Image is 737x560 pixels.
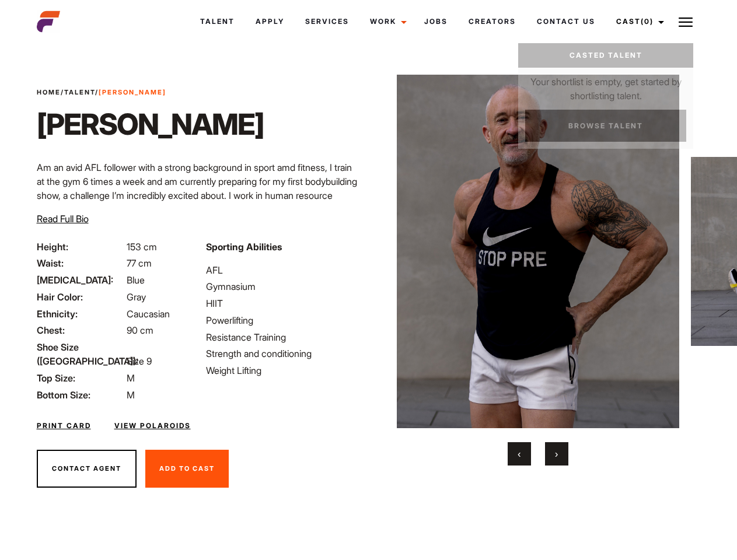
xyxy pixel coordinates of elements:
[518,43,693,68] a: Casted Talent
[37,290,124,304] span: Hair Color:
[206,363,361,377] li: Weight Lifting
[458,6,526,37] a: Creators
[414,6,458,37] a: Jobs
[190,6,245,37] a: Talent
[127,241,157,253] span: 153 cm
[641,17,654,26] span: (0)
[679,15,693,29] img: Burger icon
[206,263,361,277] li: AFL
[37,371,124,385] span: Top Size:
[127,257,152,269] span: 77 cm
[114,421,191,431] a: View Polaroids
[99,88,166,96] strong: [PERSON_NAME]
[37,450,137,488] button: Contact Agent
[206,330,361,344] li: Resistance Training
[127,324,153,336] span: 90 cm
[37,160,362,272] p: Am an avid AFL follower with a strong background in sport amd fitness, I train at the gym 6 times...
[37,340,124,368] span: Shoe Size ([GEOGRAPHIC_DATA]):
[37,240,124,254] span: Height:
[127,308,170,320] span: Caucasian
[37,323,124,337] span: Chest:
[518,68,693,103] p: Your shortlist is empty, get started by shortlisting talent.
[37,256,124,270] span: Waist:
[206,279,361,293] li: Gymnasium
[37,273,124,287] span: [MEDICAL_DATA]:
[37,87,166,97] span: / /
[245,6,295,37] a: Apply
[206,313,361,327] li: Powerlifting
[37,421,91,431] a: Print Card
[525,110,686,142] a: Browse Talent
[206,346,361,360] li: Strength and conditioning
[526,6,606,37] a: Contact Us
[37,107,264,142] h1: [PERSON_NAME]
[37,388,124,402] span: Bottom Size:
[37,213,89,225] span: Read Full Bio
[555,448,558,460] span: Next
[127,291,146,303] span: Gray
[206,296,361,310] li: HIIT
[145,450,229,488] button: Add To Cast
[37,212,89,226] button: Read Full Bio
[127,389,135,401] span: M
[127,355,152,367] span: Size 9
[127,372,135,384] span: M
[64,88,95,96] a: Talent
[518,448,521,460] span: Previous
[37,10,60,33] img: cropped-aefm-brand-fav-22-square.png
[159,464,215,473] span: Add To Cast
[606,6,671,37] a: Cast(0)
[295,6,359,37] a: Services
[206,241,282,253] strong: Sporting Abilities
[37,88,61,96] a: Home
[37,307,124,321] span: Ethnicity:
[127,274,145,286] span: Blue
[359,6,414,37] a: Work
